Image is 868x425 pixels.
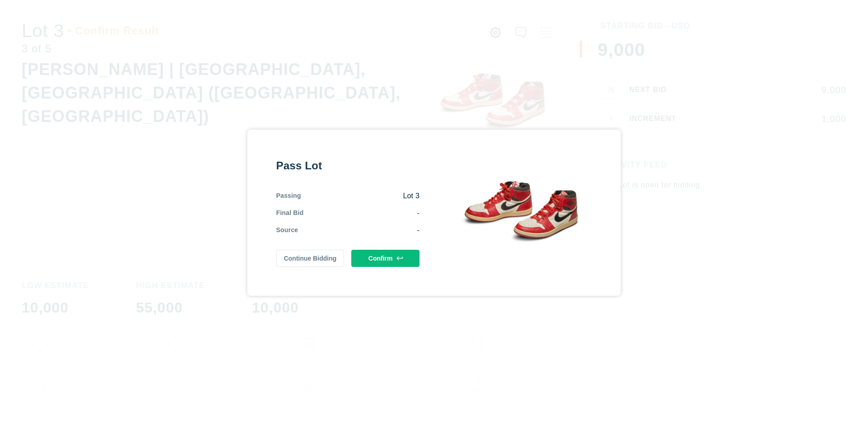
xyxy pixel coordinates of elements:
[276,208,304,218] div: Final Bid
[276,159,420,173] div: Pass Lot
[301,191,420,201] div: Lot 3
[298,225,420,235] div: -
[276,250,344,267] button: Continue Bidding
[276,225,298,235] div: Source
[276,191,301,201] div: Passing
[351,250,420,267] button: Confirm
[304,208,420,218] div: -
